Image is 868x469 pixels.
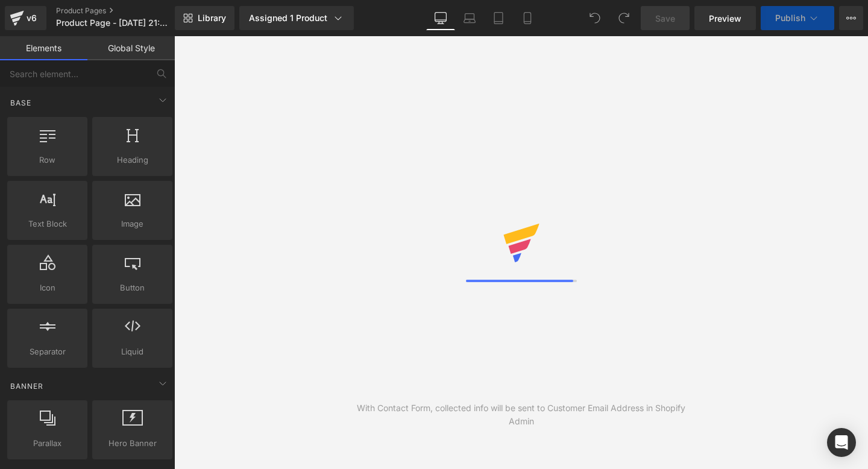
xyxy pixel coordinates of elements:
[655,12,675,25] span: Save
[9,97,33,109] span: Base
[761,6,834,30] button: Publish
[827,428,856,457] div: Open Intercom Messenger
[11,345,84,358] span: Separator
[839,6,863,30] button: More
[11,218,84,230] span: Text Block
[56,6,195,16] a: Product Pages
[249,12,344,24] div: Assigned 1 Product
[694,6,756,30] a: Preview
[198,13,226,24] span: Library
[455,6,484,30] a: Laptop
[484,6,513,30] a: Tablet
[175,6,234,30] a: New Library
[426,6,455,30] a: Desktop
[24,10,39,26] div: v6
[11,437,84,450] span: Parallax
[709,12,741,25] span: Preview
[87,36,175,60] a: Global Style
[96,154,169,166] span: Heading
[96,345,169,358] span: Liquid
[5,6,46,30] a: v6
[583,6,607,30] button: Undo
[96,218,169,230] span: Image
[56,18,172,28] span: Product Page - [DATE] 21:55:28
[775,13,805,23] span: Publish
[96,437,169,450] span: Hero Banner
[96,282,169,294] span: Button
[9,380,45,392] span: Banner
[11,282,84,294] span: Icon
[612,6,636,30] button: Redo
[11,154,84,166] span: Row
[348,401,695,428] div: With Contact Form, collected info will be sent to Customer Email Address in Shopify Admin
[513,6,542,30] a: Mobile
